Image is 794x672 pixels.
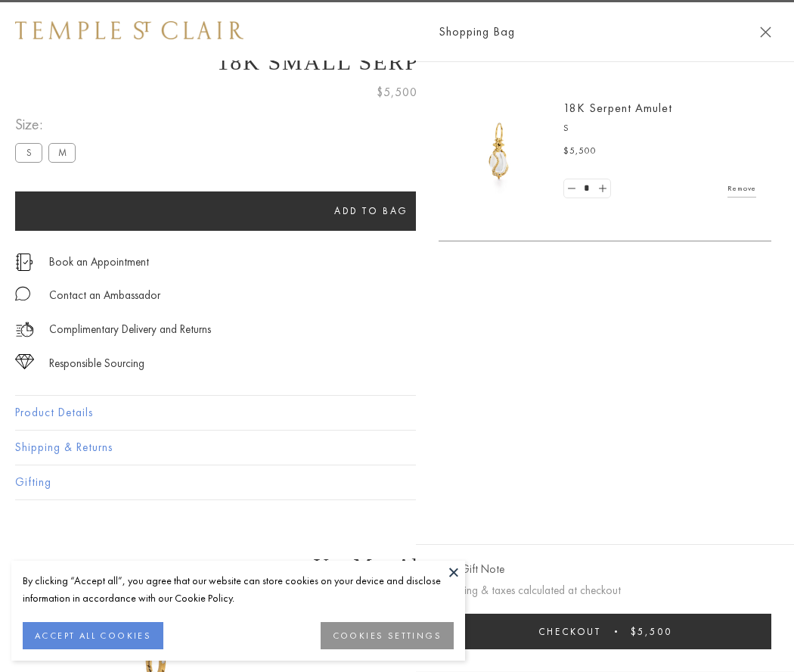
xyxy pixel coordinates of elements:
p: Complimentary Delivery and Returns [49,320,211,339]
p: S [563,121,756,136]
img: MessageIcon-01_2.svg [15,286,30,301]
div: Contact an Ambassador [49,286,160,305]
a: Remove [727,180,756,197]
div: Responsible Sourcing [49,354,144,373]
button: COOKIES SETTINGS [321,622,454,649]
span: Size: [15,112,82,137]
p: Shipping & taxes calculated at checkout [439,581,771,600]
img: icon_sourcing.svg [15,354,34,369]
button: Shipping & Returns [15,431,779,465]
button: ACCEPT ALL COOKIES [23,622,163,649]
span: $5,500 [563,144,597,159]
h3: You May Also Like [38,554,756,578]
span: $5,500 [377,82,417,102]
img: Temple St. Clair [15,21,243,39]
button: Checkout $5,500 [439,614,771,649]
a: Set quantity to 2 [594,179,609,198]
button: Add Gift Note [439,560,504,579]
img: icon_appointment.svg [15,254,33,271]
span: Add to bag [334,204,408,217]
h1: 18K Small Serpent Amulet [15,49,779,75]
a: Book an Appointment [49,254,149,270]
span: Checkout [538,625,601,638]
img: icon_delivery.svg [15,320,34,339]
button: Add to bag [15,191,727,231]
img: P51836-E11SERPPV [454,106,544,197]
button: Product Details [15,396,779,430]
a: Set quantity to 0 [564,179,579,198]
span: Shopping Bag [439,22,515,42]
a: 18K Serpent Amulet [563,100,672,116]
div: By clicking “Accept all”, you agree that our website can store cookies on your device and disclos... [23,572,454,607]
label: M [48,143,76,162]
label: S [15,143,42,162]
button: Gifting [15,465,779,499]
span: $5,500 [631,625,672,638]
button: Close Shopping Bag [760,26,771,38]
